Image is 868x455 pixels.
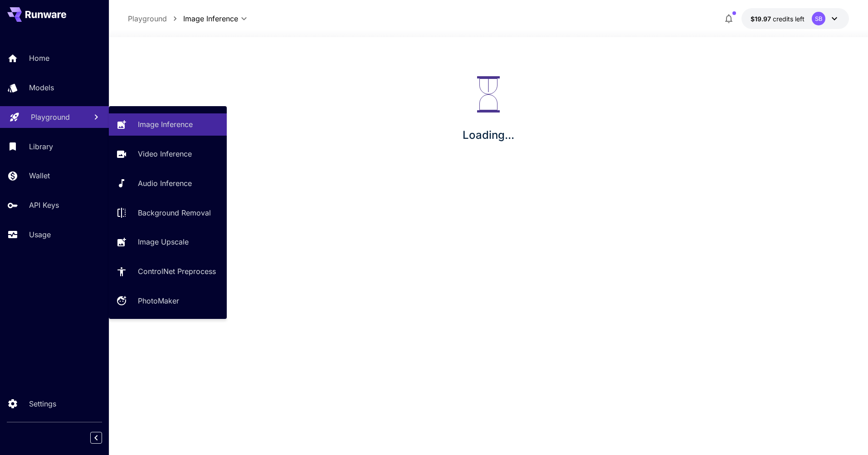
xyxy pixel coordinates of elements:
nav: breadcrumb [128,13,183,24]
span: credits left [773,15,805,23]
div: Collapse sidebar [97,430,109,446]
p: Library [29,141,53,152]
p: Usage [29,229,51,240]
a: Video Inference [109,143,227,165]
p: Loading... [463,127,514,143]
p: Settings [29,398,56,409]
p: Image Upscale [138,236,189,247]
p: Wallet [29,170,50,181]
button: Collapse sidebar [90,432,102,444]
p: Image Inference [138,119,193,130]
p: Home [29,53,49,64]
p: Playground [128,13,167,24]
a: Image Upscale [109,231,227,253]
span: Image Inference [183,13,238,24]
a: Image Inference [109,113,227,136]
a: Audio Inference [109,172,227,195]
p: Models [29,82,54,93]
p: PhotoMaker [138,295,179,306]
a: PhotoMaker [109,290,227,312]
a: ControlNet Preprocess [109,260,227,283]
p: API Keys [29,200,59,210]
p: Audio Inference [138,178,192,189]
p: Video Inference [138,148,192,159]
span: $19.97 [751,15,773,23]
div: SB [812,12,825,25]
button: $19.9708 [741,8,849,29]
div: $19.9708 [751,14,805,24]
a: Background Removal [109,201,227,224]
p: Background Removal [138,207,211,218]
p: Playground [31,112,70,122]
p: ControlNet Preprocess [138,266,216,277]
